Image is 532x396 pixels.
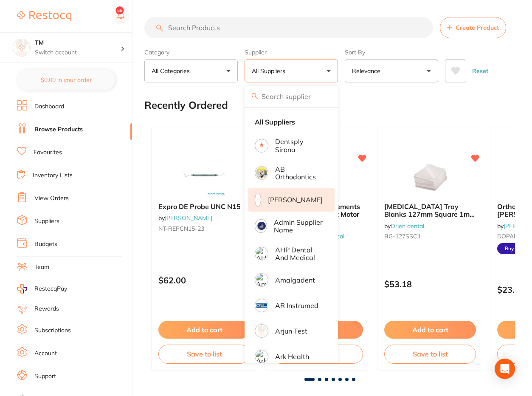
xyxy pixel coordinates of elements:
[268,196,323,204] p: [PERSON_NAME]
[274,218,323,234] p: Admin supplier name
[245,59,338,82] button: All Suppliers
[255,118,295,126] strong: All Suppliers
[256,167,267,179] img: AB Orthodontics
[345,48,438,56] label: Sort By
[35,39,121,47] h4: TM
[256,325,267,337] img: Arjun Test
[275,165,323,181] p: AB Orthodontics
[34,263,49,272] a: Team
[17,370,132,393] a: Support
[345,59,438,82] button: Relevance
[34,305,59,313] a: Rewards
[34,217,59,226] a: Suppliers
[17,11,71,21] img: Restocq Logo
[158,345,250,363] button: Save to list
[391,222,424,230] a: Orien dental
[34,326,71,335] a: Subscriptions
[256,350,267,363] img: Ark Health
[256,139,267,152] img: Dentsply Sirona
[256,220,266,232] img: Admin supplier name
[456,24,499,31] span: Create Product
[384,203,476,218] b: Whitening Tray Blanks 127mm Square 1mm thick, Pack of 10
[256,274,267,286] img: Amalgadent
[35,48,121,57] p: Switch account
[17,238,132,261] a: Budgets
[384,279,476,289] p: $53.18
[17,169,132,192] a: Inventory Lists
[33,171,73,180] a: Inventory Lists
[13,39,30,56] img: TM
[17,100,132,123] a: Dashboard
[158,275,250,285] p: $62.00
[17,261,132,284] a: Team
[34,285,67,293] span: RestocqPay
[275,327,307,335] p: Arjun Test
[34,194,69,203] a: View Orders
[470,59,491,82] button: Reset
[17,284,27,294] img: RestocqPay
[495,359,515,379] div: Open Intercom Messenger
[403,153,458,196] img: Whitening Tray Blanks 127mm Square 1mm thick, Pack of 10
[17,146,132,169] a: Favourites
[252,67,289,75] p: All Suppliers
[17,70,115,90] button: $0.00 in your order
[440,17,506,38] button: Create Product
[275,246,323,262] p: AHP Dental and Medical
[256,299,267,312] img: AR Instrumed
[158,214,212,222] span: by
[144,17,433,38] input: Search Products
[34,102,64,111] a: Dashboard
[144,59,238,82] button: All Categories
[256,193,260,206] img: Adam Dental
[248,113,335,131] li: Clear selection
[17,347,132,370] a: Account
[275,276,315,284] p: Amalgadent
[256,247,267,260] img: AHP Dental and Medical
[17,215,132,238] a: Suppliers
[17,324,132,347] a: Subscriptions
[245,86,338,107] input: Search supplier
[177,153,232,196] img: Expro DE Probe UNC N15
[275,302,318,309] p: AR Instrumed
[158,225,250,232] small: NT-REPCN15-23
[352,67,384,75] p: Relevance
[17,192,132,215] a: View Orders
[34,125,83,134] a: Browse Products
[17,123,132,146] a: Browse Products
[384,233,476,240] small: BG-127SSC1
[34,349,57,358] a: Account
[384,345,476,363] button: Save to list
[384,222,424,230] span: by
[275,353,309,360] p: Ark Health
[158,321,250,339] button: Add to cart
[384,321,476,339] button: Add to cart
[275,138,323,153] p: Dentsply Sirona
[144,48,238,56] label: Category
[144,99,228,111] h2: Recently Ordered
[158,203,250,210] b: Expro DE Probe UNC N15
[165,214,212,222] a: [PERSON_NAME]
[34,372,56,381] a: Support
[34,240,57,249] a: Budgets
[245,48,338,56] label: Supplier
[17,284,67,294] a: RestocqPay
[152,67,193,75] p: All Categories
[34,148,62,157] a: Favourites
